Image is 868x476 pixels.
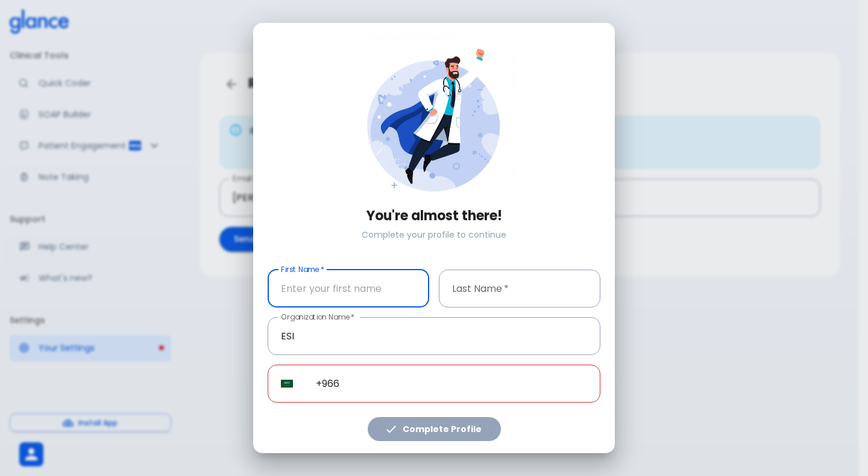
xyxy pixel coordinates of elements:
[303,365,600,403] input: Phone Number
[276,372,298,394] button: Select country
[268,229,600,241] p: Complete your profile to continue
[268,317,600,355] input: Enter your organization name
[268,208,600,224] h3: You're almost there!
[268,270,429,308] input: Enter your first name
[281,380,293,388] img: unknown
[351,35,517,201] img: doctor
[439,270,600,308] input: Enter your last name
